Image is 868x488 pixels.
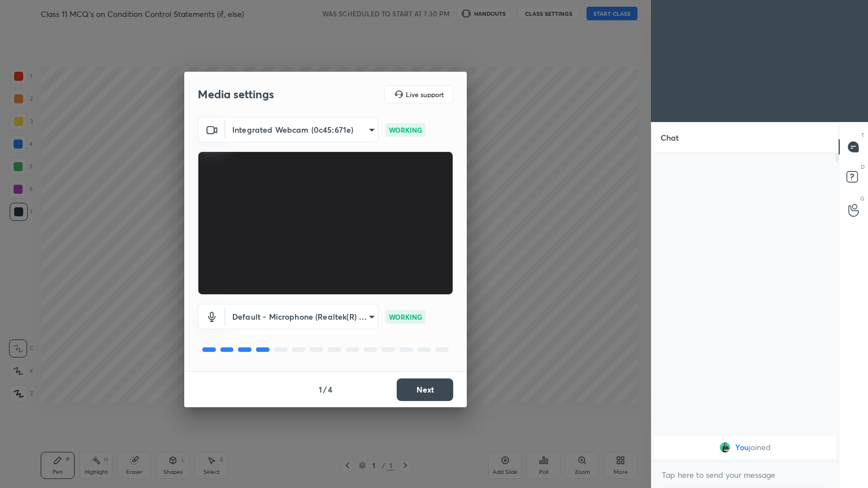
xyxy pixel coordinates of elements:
div: Integrated Webcam (0c45:671e) [225,117,379,142]
h4: 4 [328,384,332,395]
h5: Live support [406,91,444,98]
span: joined [749,443,771,452]
h4: 1 [319,384,322,395]
div: grid [652,434,839,461]
div: Integrated Webcam (0c45:671e) [225,304,379,329]
p: WORKING [389,125,422,135]
img: 7b2265ad5ca347229539244e8c80ba08.jpg [719,442,731,453]
button: Next [397,378,453,401]
p: T [861,131,865,140]
span: You [735,443,749,452]
p: G [860,194,865,203]
h2: Media settings [198,87,274,102]
p: Chat [652,123,688,152]
h4: / [323,384,327,395]
p: D [861,163,865,171]
p: WORKING [389,312,422,322]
